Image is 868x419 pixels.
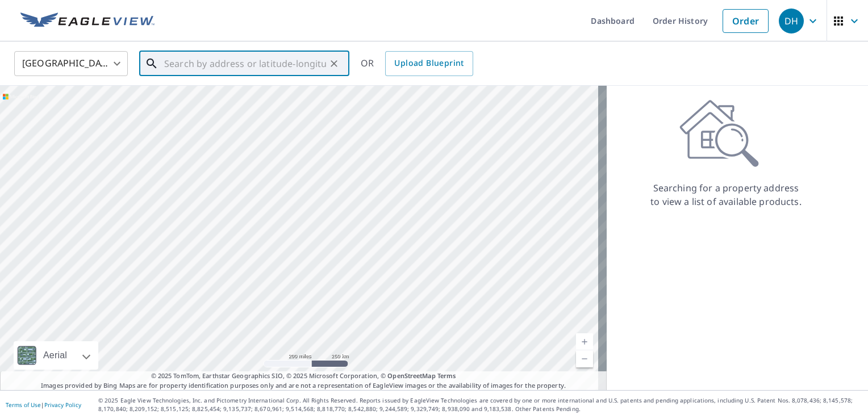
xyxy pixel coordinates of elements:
[164,48,326,79] input: Search by address or latitude-longitude
[437,371,456,380] a: Terms
[779,9,804,33] div: DH
[151,371,456,381] span: © 2025 TomTom, Earthstar Geographics SIO, © 2025 Microsoft Corporation, ©
[394,56,464,70] span: Upload Blueprint
[14,341,98,370] div: Aerial
[14,48,128,79] div: [GEOGRAPHIC_DATA]
[723,9,769,33] a: Order
[326,56,342,72] button: Clear
[385,51,473,76] a: Upload Blueprint
[6,401,41,409] a: Terms of Use
[576,350,593,367] a: Current Level 5, Zoom Out
[576,333,593,350] a: Current Level 5, Zoom In
[650,181,802,208] p: Searching for a property address to view a list of available products.
[98,396,862,413] p: © 2025 Eagle View Technologies, Inc. and Pictometry International Corp. All Rights Reserved. Repo...
[44,401,81,409] a: Privacy Policy
[20,12,155,30] img: EV Logo
[387,371,435,380] a: OpenStreetMap
[6,401,81,408] p: |
[361,51,473,76] div: OR
[40,341,70,370] div: Aerial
